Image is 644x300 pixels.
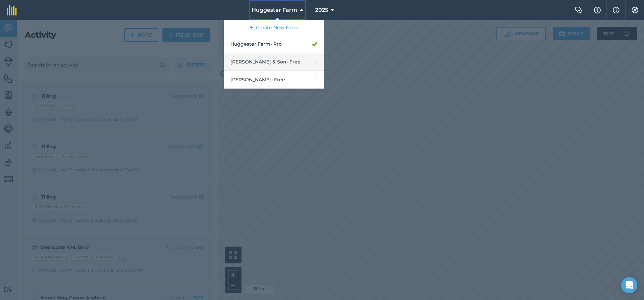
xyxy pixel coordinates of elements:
[252,6,297,14] span: Huggester Farm
[621,277,637,293] div: Open Intercom Messenger
[224,35,324,53] a: Huggester Farm- Pro
[224,20,324,35] a: Create New Farm
[593,7,601,13] img: A question mark icon
[224,53,324,71] a: [PERSON_NAME] & Son- Free
[224,71,324,89] a: [PERSON_NAME]- Free
[7,5,17,15] img: fieldmargin Logo
[575,7,583,13] img: Two speech bubbles overlapping with the left bubble in the forefront
[613,6,620,14] img: svg+xml;base64,PHN2ZyB4bWxucz0iaHR0cDovL3d3dy53My5vcmcvMjAwMC9zdmciIHdpZHRoPSIxNyIgaGVpZ2h0PSIxNy...
[631,7,639,13] img: A cog icon
[315,6,328,14] span: 2025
